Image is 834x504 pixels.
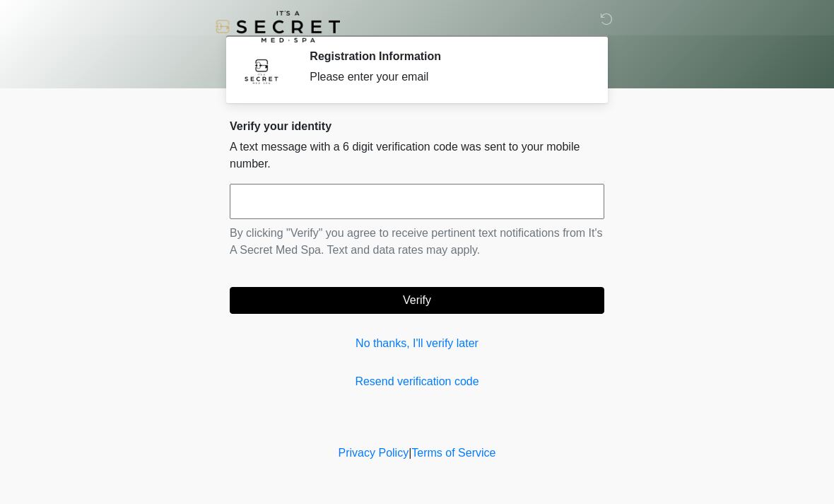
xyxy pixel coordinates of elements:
[230,335,604,352] a: No thanks, I'll verify later
[230,287,604,314] button: Verify
[230,225,604,259] p: By clicking "Verify" you agree to receive pertinent text notifications from It's A Secret Med Spa...
[310,49,583,63] h2: Registration Information
[411,447,495,459] a: Terms of Service
[339,447,409,459] a: Privacy Policy
[230,119,604,133] h2: Verify your identity
[409,447,411,459] a: |
[230,139,604,172] p: A text message with a 6 digit verification code was sent to your mobile number.
[216,11,340,42] img: It's A Secret Med Spa Logo
[230,373,604,390] a: Resend verification code
[240,49,283,92] img: Agent Avatar
[310,69,583,86] div: Please enter your email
